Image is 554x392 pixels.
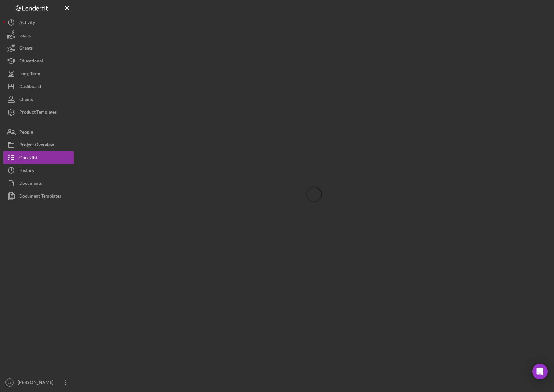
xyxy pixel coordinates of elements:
button: Loans [3,29,74,42]
div: Checklist [19,151,38,166]
button: Activity [3,16,74,29]
button: History [3,164,74,177]
text: JB [8,381,11,384]
button: Checklist [3,151,74,164]
div: Open Intercom Messenger [532,364,548,379]
button: Project Overview [3,138,74,151]
button: Product Templates [3,106,74,118]
button: Long-Term [3,67,74,80]
div: History [19,164,34,178]
div: Loans [19,29,31,43]
div: Document Templates [19,190,61,204]
button: Documents [3,177,74,190]
div: Clients [19,93,33,107]
div: [PERSON_NAME] [16,376,58,390]
div: Long-Term [19,67,40,82]
button: Dashboard [3,80,74,93]
button: Educational [3,54,74,67]
button: Clients [3,93,74,106]
div: Project Overview [19,138,54,153]
button: Document Templates [3,190,74,202]
button: JB[PERSON_NAME] [3,376,74,389]
button: People [3,126,74,138]
div: Documents [19,177,42,191]
button: Grants [3,42,74,54]
div: Grants [19,42,33,56]
div: Dashboard [19,80,41,94]
div: People [19,126,33,140]
div: Educational [19,54,43,69]
div: Product Templates [19,106,57,120]
div: Activity [19,16,35,30]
